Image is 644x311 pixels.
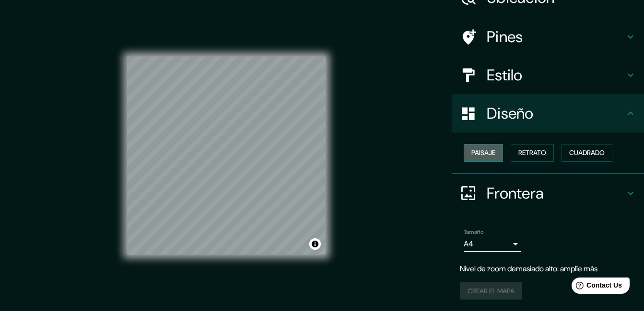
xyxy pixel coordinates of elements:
h4: Estilo [487,66,625,85]
button: Alternar atribución [309,238,321,250]
h4: Pines [487,27,625,46]
div: A4 [464,236,521,252]
iframe: Help widget launcher [559,274,633,300]
font: Paisaje [471,147,495,159]
canvas: Mapa [127,56,326,255]
button: Retrato [511,144,554,162]
button: Paisaje [464,144,503,162]
label: Tamaño [464,228,483,236]
h4: Diseño [487,104,625,123]
p: Nivel de zoom demasiado alto: amplíe más [460,263,636,275]
div: Frontera [452,174,644,212]
font: Retrato [518,147,546,159]
font: Cuadrado [569,147,605,159]
div: Pines [452,18,644,56]
div: Estilo [452,56,644,94]
div: Diseño [452,94,644,133]
h4: Frontera [487,184,625,203]
button: Cuadrado [562,144,612,162]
